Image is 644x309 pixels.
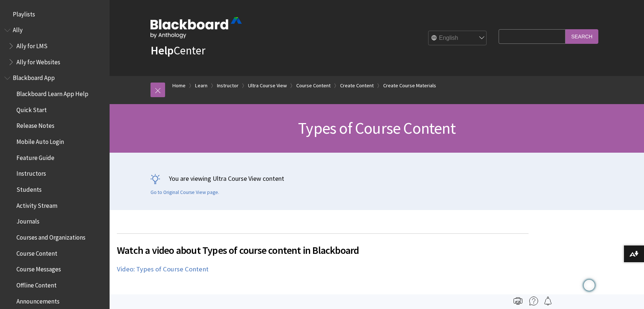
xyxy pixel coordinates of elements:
[117,265,209,274] a: Video: Types of Course Content
[16,152,54,161] span: Feature Guide
[16,215,39,225] span: Journals
[16,56,60,66] span: Ally for Websites
[16,199,57,209] span: Activity Stream
[544,297,552,305] img: Follow this page
[529,297,538,305] img: More help
[16,295,60,305] span: Announcements
[150,43,174,58] strong: Help
[16,120,54,130] span: Release Notes
[16,136,64,145] span: Mobile Auto Login
[4,8,105,20] nav: Book outline for Playlists
[217,81,239,90] a: Instructor
[296,81,331,90] a: Course Content
[16,279,57,289] span: Offline Content
[13,8,35,18] span: Playlists
[514,297,522,305] img: Print
[383,81,436,90] a: Create Course Materials
[16,40,47,50] span: Ally for LMS
[13,72,55,82] span: Blackboard App
[117,243,529,258] span: Watch a video about Types of course content in Blackboard
[16,88,88,98] span: Blackboard Learn App Help
[565,29,598,43] input: Search
[16,231,85,241] span: Courses and Organizations
[150,43,205,58] a: HelpCenter
[248,81,287,90] a: Ultra Course View
[16,183,42,193] span: Students
[172,81,186,90] a: Home
[195,81,207,90] a: Learn
[298,118,456,138] span: Types of Course Content
[428,31,487,46] select: Site Language Selector
[16,168,46,178] span: Instructors
[150,17,242,38] img: Blackboard by Anthology
[13,24,23,34] span: Ally
[16,104,47,114] span: Quick Start
[16,263,61,273] span: Course Messages
[150,189,219,196] a: Go to Original Course View page.
[4,24,105,68] nav: Book outline for Anthology Ally Help
[16,247,57,257] span: Course Content
[150,174,603,183] p: You are viewing Ultra Course View content
[340,81,374,90] a: Create Content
